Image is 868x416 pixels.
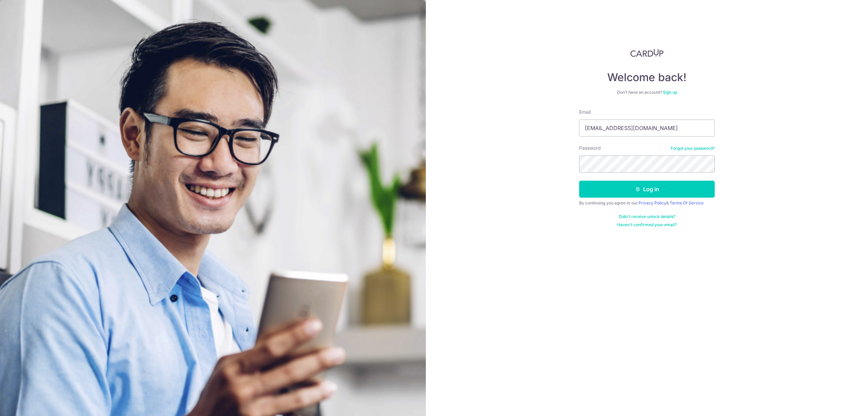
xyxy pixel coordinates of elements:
a: Didn't receive unlock details? [619,214,675,219]
div: Don’t have an account? [579,90,715,95]
img: CardUp Logo [630,49,664,57]
input: Enter your Email [579,120,715,137]
div: By continuing you agree to our & [579,200,715,206]
label: Password [579,145,601,151]
a: Terms Of Service [670,200,704,205]
a: Sign up [663,90,677,95]
a: Privacy Policy [638,200,666,205]
h4: Welcome back! [579,71,715,84]
a: Haven't confirmed your email? [617,222,677,228]
a: Forgot your password? [671,146,715,151]
label: Email [579,109,591,115]
button: Log in [579,181,715,198]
